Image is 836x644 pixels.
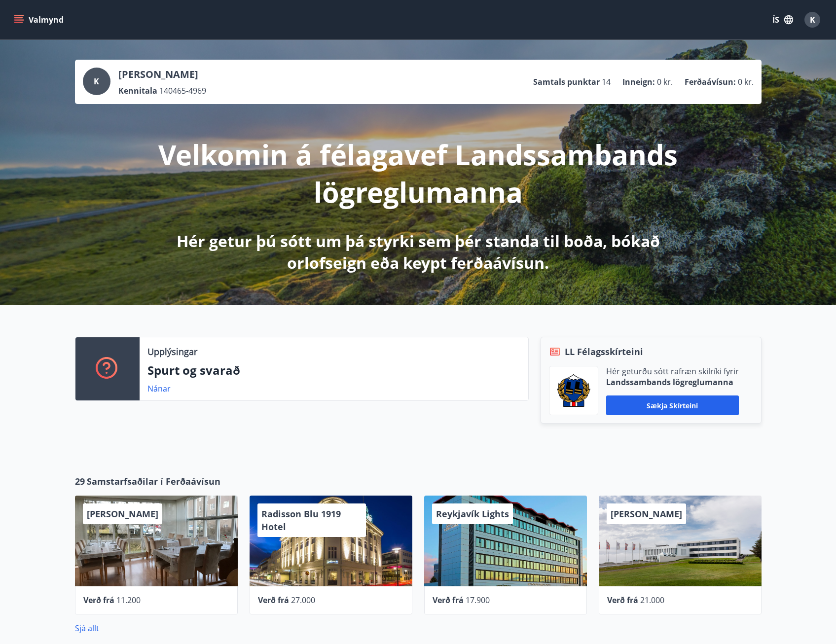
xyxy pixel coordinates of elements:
[147,345,197,358] p: Upplýsingar
[436,508,509,520] span: Reykjavík Lights
[291,595,315,606] span: 27.000
[606,366,739,377] p: Hér geturðu sótt rafræn skilríki fyrir
[261,508,341,533] span: Radisson Blu 1919 Hotel
[83,595,114,606] span: Verð frá
[147,383,171,394] a: Nánar
[159,85,206,96] span: 140465-4969
[602,76,611,87] span: 14
[800,8,824,32] button: K
[147,362,520,379] p: Spurt og svarað
[87,475,220,488] span: Samstarfsaðilar í Ferðaávísun
[118,85,157,96] p: Kennitala
[565,345,643,358] span: LL Félagsskírteini
[611,508,682,520] span: [PERSON_NAME]
[94,76,99,87] span: K
[158,136,679,211] p: Velkomin á félagavef Landssambands lögreglumanna
[116,595,141,606] span: 11.200
[622,76,655,87] p: Inneign :
[557,374,590,407] img: 1cqKbADZNYZ4wXUG0EC2JmCwhQh0Y6EN22Kw4FTY.png
[606,395,739,415] button: Sækja skírteini
[118,68,206,81] p: [PERSON_NAME]
[12,11,68,29] button: menu
[433,595,464,606] span: Verð frá
[640,595,664,606] span: 21.000
[738,76,754,87] span: 0 kr.
[810,14,815,25] span: K
[87,508,158,520] span: [PERSON_NAME]
[466,595,490,606] span: 17.900
[685,76,736,87] p: Ferðaávísun :
[606,377,739,388] p: Landssambands lögreglumanna
[158,230,679,274] p: Hér getur þú sótt um þá styrki sem þér standa til boða, bókað orlofseign eða keypt ferðaávísun.
[657,76,673,87] span: 0 kr.
[258,595,289,606] span: Verð frá
[767,11,799,29] button: ÍS
[533,76,600,87] p: Samtals punktar
[75,623,99,634] a: Sjá allt
[75,475,85,488] span: 29
[607,595,638,606] span: Verð frá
